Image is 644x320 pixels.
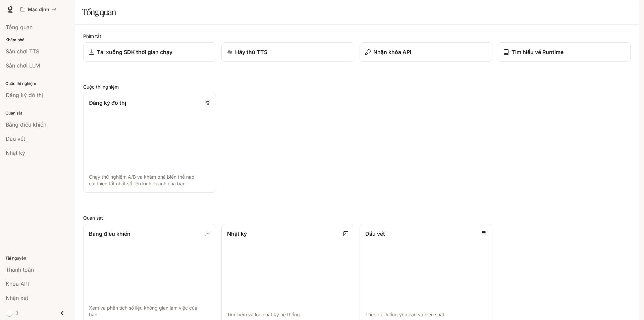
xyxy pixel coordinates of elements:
font: Dấu vết [365,230,385,237]
font: Theo dõi luồng yêu cầu và hiệu suất [365,312,444,317]
font: Đăng ký đồ thị [89,99,126,106]
button: Tất cả không gian làm việc [17,3,60,16]
button: Nhận khóa API [360,42,492,62]
font: Nhật ký [227,230,247,237]
font: Chạy thử nghiệm A/B và khám phá biến thể nào cải thiện tốt nhất số liệu kinh doanh của bạn [89,174,194,186]
font: Phím tắt [83,33,101,39]
font: Tải xuống SDK thời gian chạy [97,49,172,55]
font: Xem và phân tích số liệu không gian làm việc của bạn [89,305,197,317]
font: Mặc định [28,6,49,12]
a: Đăng ký đồ thịChạy thử nghiệm A/B và khám phá biến thể nào cải thiện tốt nhất số liệu kinh doanh ... [83,93,216,193]
font: Tìm kiếm và lọc nhật ký hệ thống [227,312,300,317]
font: Tìm hiểu về Runtime [512,49,563,55]
font: Bảng điều khiển [89,230,130,237]
font: Tổng quan [82,7,116,17]
a: Hãy thử TTS [221,42,354,62]
font: Hãy thử TTS [235,49,267,55]
font: Quan sát [83,215,103,221]
a: Tìm hiểu về Runtime [498,42,631,62]
a: Tải xuống SDK thời gian chạy [83,42,216,62]
font: Cuộc thí nghiệm [83,84,119,90]
font: Nhận khóa API [373,49,411,55]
